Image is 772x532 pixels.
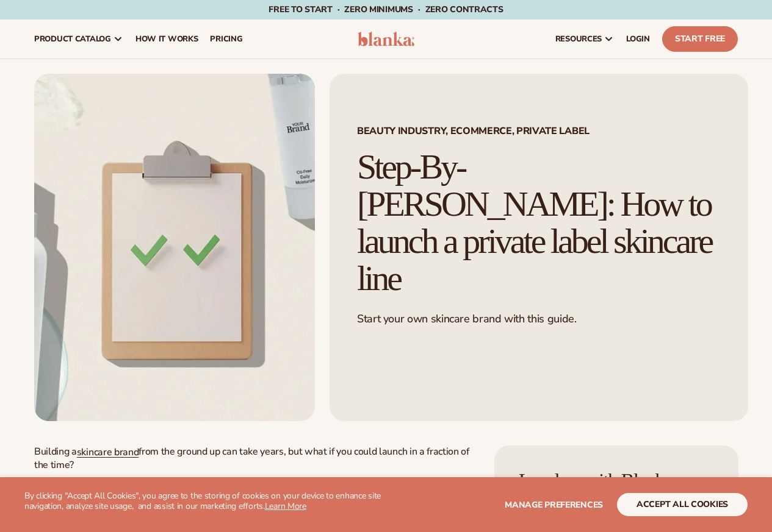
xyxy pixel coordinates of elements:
[34,445,77,458] span: Building a
[617,493,748,516] button: accept all cookies
[662,26,738,52] a: Start Free
[24,491,386,512] p: By clicking "Accept All Cookies", you agree to the storing of cookies on your device to enhance s...
[549,20,620,59] a: resources
[505,499,603,511] span: Manage preferences
[519,470,714,512] h4: Level up with Blanka Academy
[555,34,602,44] span: resources
[505,493,603,516] button: Manage preferences
[269,4,503,15] span: Free to start · ZERO minimums · ZERO contracts
[357,126,721,136] span: Beauty Industry, Ecommerce, Private Label
[357,311,576,326] span: Start your own skincare brand with this guide.
[204,20,248,59] a: pricing
[129,20,204,59] a: How It Works
[265,500,306,512] a: Learn More
[34,445,469,472] span: from the ground up can take years, but what if you could launch in a fraction of the time?
[34,34,111,44] span: product catalog
[620,20,656,59] a: LOGIN
[210,34,242,44] span: pricing
[28,20,129,59] a: product catalog
[358,32,415,46] img: logo
[626,34,650,44] span: LOGIN
[357,149,721,297] h1: Step-By-[PERSON_NAME]: How to launch a private label skincare line
[34,74,315,421] img: Step-By-Step Guide: How to launch a private label skincare line
[135,34,198,44] span: How It Works
[77,445,139,459] a: skincare brand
